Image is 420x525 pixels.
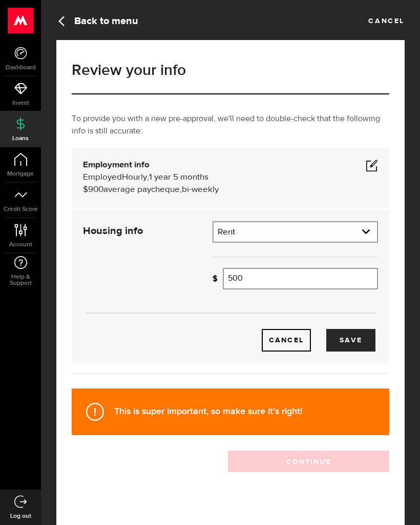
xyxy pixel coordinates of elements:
button: Save [326,329,375,352]
span: average paycheque, [103,185,182,194]
a: Cancel [262,329,311,352]
strong: Housing info [83,226,143,236]
h1: Review your info [72,63,389,78]
span: $900 [83,185,103,194]
b: Employment info [83,161,150,169]
span: bi-weekly [182,185,219,194]
button: Open LiveChat chat widget [8,4,39,35]
button: Continue [228,451,389,472]
span: 1 year 5 months [149,173,208,182]
span: , [147,173,149,182]
strong: This is super important, so make sure it's right! [114,406,302,417]
p: To provide you with a new pre-approval, we'll need to double-check that the following info is sti... [72,113,389,138]
a: Cancel [368,13,405,25]
span: Employed [83,173,122,182]
span: Hourly [122,173,147,182]
a: Back to menu [56,13,138,27]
